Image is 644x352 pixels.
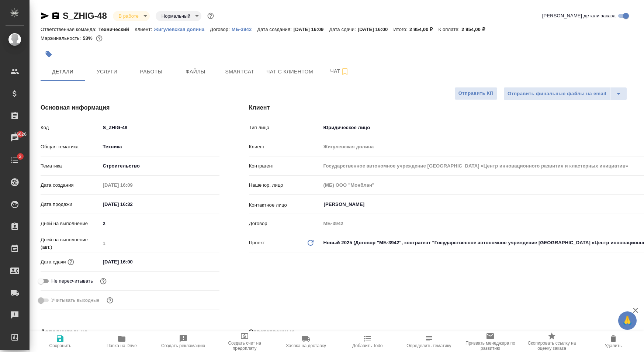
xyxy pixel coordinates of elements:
p: Клиент: [135,27,154,32]
svg: Подписаться [340,67,349,76]
span: Создать рекламацию [161,343,205,348]
p: 2 954,00 ₽ [461,27,491,32]
span: Определить тематику [406,343,451,348]
span: 🙏 [621,313,634,328]
p: [DATE] 16:09 [294,27,329,32]
input: Пустое поле [100,180,165,190]
h4: Клиент [249,103,636,112]
input: ✎ Введи что-нибудь [100,256,165,267]
button: Папка на Drive [91,331,153,352]
span: Работы [134,67,169,76]
p: Код [41,124,100,131]
p: Дата создания: [257,27,293,32]
p: Ответственная команда: [41,27,98,32]
button: Добавить Todo [337,331,398,352]
input: ✎ Введи что-нибудь [100,122,219,133]
a: S_ZHIG-48 [63,11,107,21]
p: Маржинальность: [41,35,83,41]
p: Жигулевская долина [154,27,210,32]
span: Добавить Todo [352,343,382,348]
p: Дней на выполнение (авт.) [41,236,100,251]
span: Папка на Drive [107,343,137,348]
a: 16626 [2,129,28,147]
p: Клиент [249,143,321,151]
span: Детали [45,67,80,76]
div: split button [503,87,627,100]
p: Дата создания [41,182,100,189]
p: Дней на выполнение [41,220,100,227]
button: 🙏 [618,311,637,330]
span: Smartcat [222,67,257,76]
span: Сохранить [49,343,72,348]
p: [DATE] 16:00 [358,27,394,32]
input: Пустое поле [100,238,219,249]
span: 2 [14,153,26,160]
p: К оплате: [438,27,461,32]
span: Чат с клиентом [266,67,313,76]
p: Договор [249,220,321,227]
button: Призвать менеджера по развитию [460,331,521,352]
button: Создать рекламацию [152,331,214,352]
button: Создать счет на предоплату [214,331,276,352]
span: Услуги [89,67,125,76]
span: Отправить КП [458,89,494,98]
p: Технический [98,27,135,32]
span: Чат [322,67,357,76]
button: 1146.15 RUB; [94,34,104,43]
button: Сохранить [30,331,91,352]
h4: Дополнительно [41,328,219,337]
p: Тип лица [249,124,321,131]
p: Контрагент [249,162,321,170]
span: Файлы [178,67,213,76]
p: Контактное лицо [249,201,321,209]
button: Если добавить услуги и заполнить их объемом, то дата рассчитается автоматически [66,257,76,267]
span: Удалить [605,343,622,348]
span: Учитывать выходные [51,297,100,304]
button: Выбери, если сб и вс нужно считать рабочими днями для выполнения заказа. [105,296,115,305]
a: 2 [2,151,28,169]
div: В работе [113,11,150,21]
button: В работе [117,13,141,19]
div: В работе [156,11,201,21]
h4: Ответственные [249,328,636,337]
p: Общая тематика [41,143,100,151]
p: 2 954,00 ₽ [409,27,439,32]
button: Скопировать ссылку [51,11,60,20]
button: Добавить тэг [41,46,57,62]
span: [PERSON_NAME] детали заказа [542,12,616,20]
button: Скопировать ссылку для ЯМессенджера [41,11,49,20]
div: Техника [100,141,219,153]
button: Определить тематику [398,331,460,352]
p: Проект [249,239,265,246]
input: ✎ Введи что-нибудь [100,218,219,229]
span: Отправить финальные файлы на email [508,90,606,98]
p: Наше юр. лицо [249,182,321,189]
button: Нормальный [159,13,193,19]
span: 16626 [10,131,31,138]
p: Итого: [393,27,409,32]
h4: Основная информация [41,103,219,112]
p: 53% [83,35,94,41]
input: ✎ Введи что-нибудь [100,199,165,210]
span: Заявка на доставку [286,343,326,348]
button: Скопировать ссылку на оценку заказа [521,331,583,352]
button: Включи, если не хочешь, чтобы указанная дата сдачи изменилась после переставления заказа в 'Подтв... [98,276,108,286]
p: Дата продажи [41,201,100,208]
span: Не пересчитывать [51,277,93,285]
p: МБ-3942 [232,27,257,32]
button: Удалить [582,331,644,352]
span: Скопировать ссылку на оценку заказа [526,341,578,351]
p: Тематика [41,162,100,170]
span: Создать счет на предоплату [218,341,271,351]
button: Отправить финальные файлы на email [503,87,610,100]
span: Призвать менеджера по развитию [464,341,517,351]
div: Строительство [100,160,219,172]
a: МБ-3942 [232,26,257,32]
button: Заявка на доставку [275,331,337,352]
p: Договор: [210,27,232,32]
p: Дата сдачи [41,258,66,266]
button: Доп статусы указывают на важность/срочность заказа [206,11,215,21]
button: Отправить КП [454,87,498,100]
p: Дата сдачи: [329,27,357,32]
a: Жигулевская долина [154,26,210,32]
